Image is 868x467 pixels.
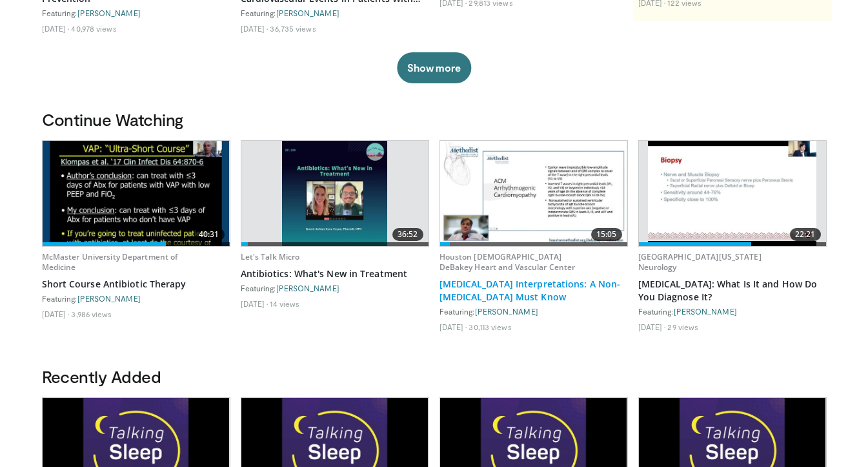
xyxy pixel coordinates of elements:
[638,306,827,317] div: Featuring:
[77,8,141,17] a: [PERSON_NAME]
[282,141,387,246] img: 1ac5550b-84d0-472f-9a88-65e6a856c2ab.620x360_q85_upscale.jpg
[42,309,70,319] li: [DATE]
[276,284,339,293] a: [PERSON_NAME]
[241,23,268,34] li: [DATE]
[639,141,826,246] a: 22:21
[440,141,627,246] a: 15:05
[475,307,538,316] a: [PERSON_NAME]
[638,251,762,273] a: [GEOGRAPHIC_DATA][US_STATE] Neurology
[42,109,827,130] h3: Continue Watching
[241,141,429,246] a: 36:52
[241,251,300,262] a: Let's Talk Micro
[276,8,339,17] a: [PERSON_NAME]
[42,278,230,291] a: Short Course Antibiotic Therapy
[43,141,230,246] img: 2bf877c0-eb7b-4425-8030-3dd848914f8d.620x360_q85_upscale.jpg
[71,23,116,34] li: 40,978 views
[241,283,429,293] div: Featuring:
[42,366,827,387] h3: Recently Added
[667,322,698,332] li: 29 views
[638,322,666,332] li: [DATE]
[42,293,230,304] div: Featuring:
[591,228,622,241] span: 15:05
[674,307,737,316] a: [PERSON_NAME]
[392,228,423,241] span: 36:52
[241,298,268,309] li: [DATE]
[638,278,827,304] a: [MEDICAL_DATA]: What Is It and How Do You Diagnose It?
[241,267,429,280] a: Antibiotics: What's New in Treatment
[270,23,316,34] li: 36,735 views
[42,8,230,18] div: Featuring:
[194,228,225,241] span: 40:31
[42,23,70,34] li: [DATE]
[439,251,576,273] a: Houston [DEMOGRAPHIC_DATA] DeBakey Heart and Vascular Center
[439,278,628,304] a: [MEDICAL_DATA] Interpretations: A Non-[MEDICAL_DATA] Must Know
[71,309,112,319] li: 3,986 views
[241,8,429,18] div: Featuring:
[648,141,816,246] img: 027079c3-72d6-4aa9-87e3-46bc5a3e56f7.620x360_q85_upscale.jpg
[397,52,471,83] button: Show more
[790,228,821,241] span: 22:21
[439,306,628,317] div: Featuring:
[270,298,299,309] li: 14 views
[77,294,141,303] a: [PERSON_NAME]
[43,141,230,246] a: 40:31
[439,322,467,332] li: [DATE]
[440,141,627,246] img: 59f69555-d13b-4130-aa79-5b0c1d5eebbb.620x360_q85_upscale.jpg
[42,251,178,273] a: McMaster University Department of Medicine
[469,322,511,332] li: 30,113 views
